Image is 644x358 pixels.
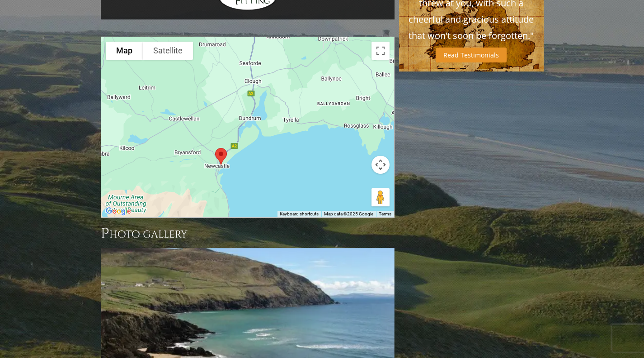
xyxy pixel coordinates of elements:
[371,156,390,174] button: Map camera controls
[379,211,391,216] a: Terms (opens in new tab)
[106,42,143,60] button: Show street map
[436,48,507,62] a: Read Testimonials
[101,224,395,243] h3: Photo Gallery
[280,211,319,217] button: Keyboard shortcuts
[103,205,133,217] a: Open this area in Google Maps (opens a new window)
[143,42,193,60] button: Show satellite imagery
[371,188,390,206] button: Drag Pegman onto the map to open Street View
[324,211,373,216] span: Map data ©2025 Google
[103,205,133,217] img: Google
[371,42,390,60] button: Toggle fullscreen view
